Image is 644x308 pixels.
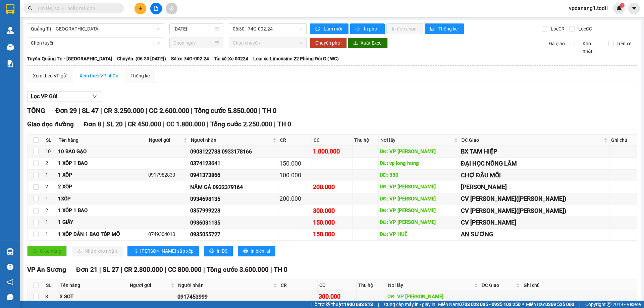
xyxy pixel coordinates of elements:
button: Lọc VP Gửi [27,91,101,102]
div: 1 [45,171,56,179]
span: [PERSON_NAME] sắp xếp [140,247,194,255]
span: Đã giao [546,40,568,47]
span: Người nhận [191,136,271,144]
div: CV [PERSON_NAME]([PERSON_NAME]) [461,206,608,215]
div: 0941373866 [190,171,277,179]
div: 0749304010 [148,231,188,239]
th: CC [318,280,356,291]
span: | [103,120,105,128]
th: Thu hộ [357,280,387,291]
div: 10 BAO GẠO [58,148,146,156]
span: Nơi lấy [380,136,453,144]
span: | [165,266,166,273]
span: question-circle [7,264,13,270]
div: 0936031135 [190,219,277,227]
button: syncLàm mới [310,23,348,34]
span: Lọc VP Gửi [31,92,57,101]
div: CV [PERSON_NAME]([PERSON_NAME]) [461,194,608,203]
button: plus [135,3,146,14]
div: 0934698135 [190,195,277,203]
th: SL [44,280,59,291]
span: | [146,107,147,115]
div: 0903122738 0933178166 [190,147,277,156]
span: TH 0 [277,120,291,128]
span: Hỗ trợ kỹ thuật: [311,301,373,308]
div: DĐ: vp long hưng [380,160,459,168]
button: sort-ascending[PERSON_NAME] sắp xếp [127,246,199,256]
span: | [191,107,193,115]
span: TH 0 [274,266,287,273]
span: copyright [607,302,611,307]
span: TH 0 [262,107,276,115]
th: CR [279,280,318,291]
span: Loại xe: Limousine 22 Phòng Đôi G ( WC) [253,55,339,62]
div: 200.000 [313,182,351,192]
div: Xem theo VP gửi [33,72,67,79]
span: | [121,266,122,273]
span: search [28,6,33,11]
span: Miền Bắc [526,301,574,308]
div: DĐ: VP HUẾ [380,231,459,239]
span: CR 2.800.000 [124,266,163,273]
span: Xuất Excel [361,39,382,47]
span: | [124,120,126,128]
div: [PERSON_NAME] [461,182,608,192]
div: 1XỐP [58,195,146,203]
span: CC 2.600.000 [149,107,189,115]
button: printerIn phơi [350,23,385,34]
img: warehouse-icon [7,248,14,255]
div: 1 XỐP [58,171,146,179]
span: Thống kê [438,25,459,33]
span: 06:30 - 74G-002.24 [233,24,303,34]
div: DĐ: VP [PERSON_NAME] [380,207,459,215]
div: DĐ: VP [PERSON_NAME] [380,219,459,227]
div: DĐ: VP [PERSON_NAME] [380,195,459,203]
span: SL 47 [82,107,99,115]
span: ⚪️ [522,303,524,306]
div: DĐ: 330 [380,171,459,179]
input: Tìm tên, số ĐT hoặc mã đơn [37,5,116,12]
div: 1 GIẤY [58,219,146,227]
strong: 0369 525 060 [545,302,574,307]
th: Thu hộ [353,135,379,146]
span: | [100,107,102,115]
span: SL 20 [106,120,123,128]
div: 1 XỐP 1 BAO [58,160,146,168]
button: printerIn biên lai [238,246,275,256]
div: 0357999228 [190,206,277,215]
div: 0935055727 [190,230,277,239]
img: logo-vxr [6,4,14,14]
span: Đơn 21 [76,266,98,273]
span: notification [7,279,13,285]
span: TỔNG [27,107,45,115]
b: Tuyến: Quảng Trị - [GEOGRAPHIC_DATA] [27,56,112,61]
span: Đơn 8 [84,120,102,128]
span: printer [209,248,214,254]
div: 150.000 [279,159,311,168]
th: Tên hàng [59,280,128,291]
div: 100.000 [279,171,311,180]
th: CC [312,135,353,146]
span: Giao dọc đường [27,120,74,128]
div: 1 XỐP 1 BAO [58,207,146,215]
span: | [207,120,209,128]
span: Kho nhận [580,40,603,55]
span: message [7,294,13,300]
span: file-add [154,6,158,11]
span: Chọn tuyến [31,38,160,48]
div: Thống kê [130,72,150,79]
span: In DS [217,247,227,255]
button: caret-down [628,3,640,14]
th: SL [44,135,57,146]
span: SL 27 [103,266,119,273]
div: DĐ: VP [PERSON_NAME] [387,293,479,301]
span: | [259,107,261,115]
button: downloadXuất Excel [348,38,388,48]
img: icon-new-feature [616,5,622,11]
div: 1 [45,231,56,239]
span: Tổng cước 5.850.000 [194,107,257,115]
span: vpdanang1.tqdtl [563,4,613,12]
div: 2 [45,160,56,168]
span: Tài xế: Xe 00224 [214,55,248,62]
span: printer [243,248,248,254]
